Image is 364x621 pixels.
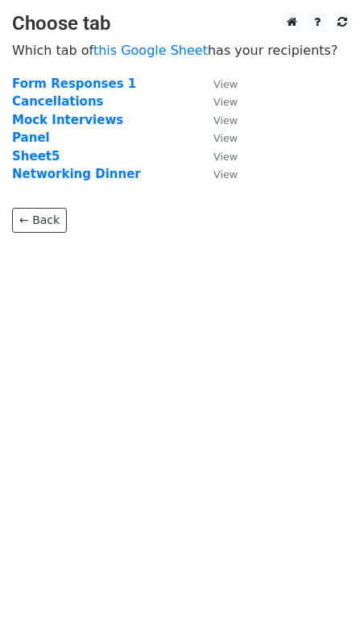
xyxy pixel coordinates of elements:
[197,94,238,109] a: View
[12,167,141,181] a: Networking Dinner
[213,96,238,108] small: View
[12,130,50,145] a: Panel
[12,77,136,91] a: Form Responses 1
[12,12,352,35] h3: Choose tab
[213,132,238,144] small: View
[12,149,60,164] a: Sheet5
[197,149,238,164] a: View
[12,113,123,127] a: Mock Interviews
[213,168,238,180] small: View
[197,113,238,127] a: View
[12,208,67,233] a: ← Back
[197,130,238,145] a: View
[197,167,238,181] a: View
[197,77,238,91] a: View
[213,151,238,163] small: View
[12,94,104,109] a: Cancellations
[213,78,238,90] small: View
[12,42,352,59] p: Which tab of has your recipients?
[93,43,208,58] a: this Google Sheet
[213,114,238,126] small: View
